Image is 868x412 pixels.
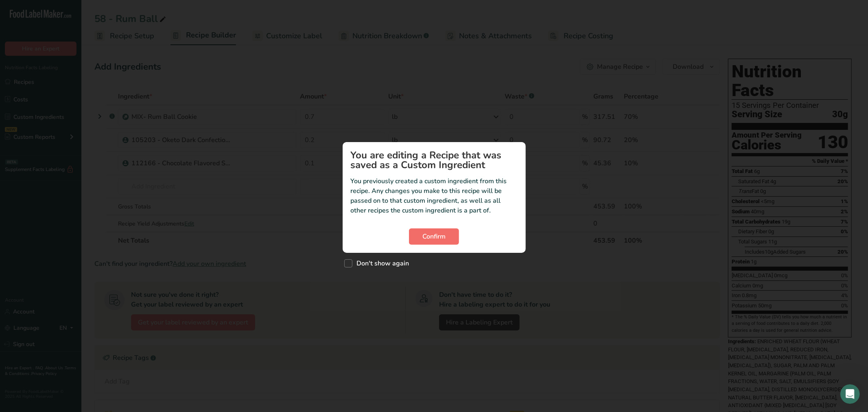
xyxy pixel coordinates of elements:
[409,228,459,245] button: Confirm
[351,150,518,170] h1: You are editing a Recipe that was saved as a Custom Ingredient
[840,384,860,404] iframe: Intercom live chat
[422,232,446,241] span: Confirm
[352,259,409,267] span: Don't show again
[351,176,518,215] p: You previously created a custom ingredient from this recipe. Any changes you make to this recipe ...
